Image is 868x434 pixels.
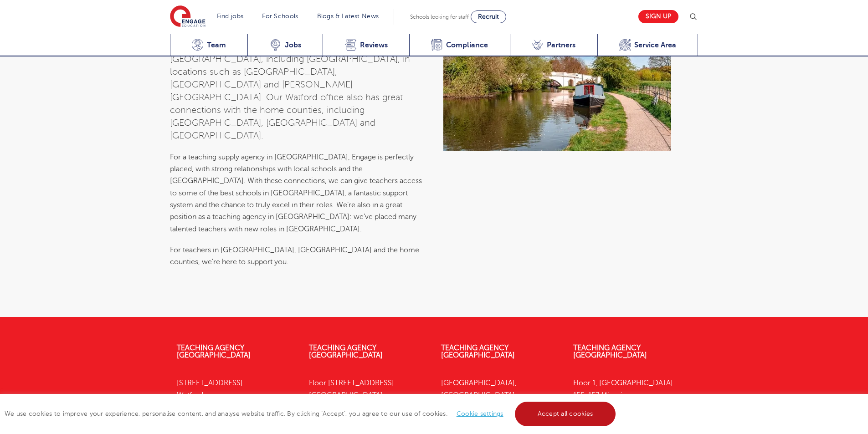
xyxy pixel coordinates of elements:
a: Blogs & Latest News [317,13,379,20]
a: Teaching Agency [GEOGRAPHIC_DATA] [309,344,383,359]
span: Recruit [478,13,499,20]
a: Team [170,34,248,56]
span: To support talented teachers in the best way possible, we ensure our offices can serve some of th... [170,16,410,141]
a: Teaching Agency [GEOGRAPHIC_DATA] [441,344,515,359]
a: Sign up [638,10,678,23]
a: Cookie settings [457,410,503,417]
span: For teachers in [GEOGRAPHIC_DATA], [GEOGRAPHIC_DATA] and the home counties, we’re here to support... [170,246,419,266]
a: Teaching Agency [GEOGRAPHIC_DATA] [177,344,251,359]
span: Reviews [360,41,388,50]
a: Jobs [247,34,323,56]
span: Compliance [446,41,488,50]
span: Partners [547,41,575,50]
span: For a teaching supply agency in [GEOGRAPHIC_DATA], Engage is perfectly placed, with strong relati... [170,153,422,233]
span: Schools looking for staff [410,14,469,20]
a: Recruit [471,10,506,23]
a: Partners [510,34,597,56]
a: Accept all cookies [515,402,616,426]
a: Teaching Agency [GEOGRAPHIC_DATA] [573,344,647,359]
a: Find jobs [217,13,244,20]
a: Compliance [409,34,510,56]
a: Reviews [323,34,409,56]
img: Engage Education [170,5,205,28]
span: Team [207,41,226,50]
span: Jobs [285,41,301,50]
a: For Schools [262,13,298,20]
span: Service Area [634,41,676,50]
a: Service Area [597,34,699,56]
span: We use cookies to improve your experience, personalise content, and analyse website traffic. By c... [5,410,618,417]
